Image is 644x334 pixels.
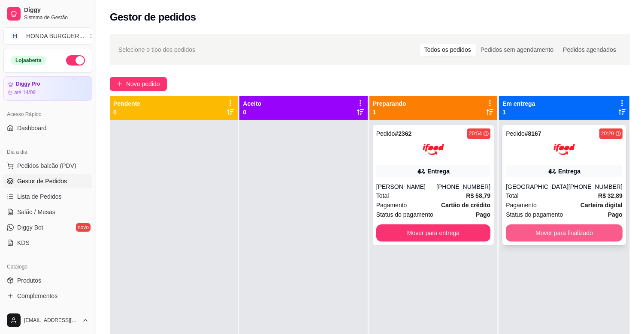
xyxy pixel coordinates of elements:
span: KDS [17,239,30,247]
img: ifood [553,139,575,160]
a: Produtos [3,274,92,287]
button: Select a team [3,27,92,45]
button: Mover para finalizado [506,224,623,242]
strong: Pago [476,211,490,218]
span: Lista de Pedidos [17,192,62,201]
span: Complementos [17,292,57,300]
span: Novo pedido [126,79,160,89]
strong: Cartão de crédito [441,202,490,209]
div: Loja aberta [11,56,46,65]
span: H [11,32,19,40]
span: Selecione o tipo dos pedidos [118,45,195,54]
span: Pagamento [376,200,407,210]
strong: # 2362 [395,130,411,137]
div: Dia a dia [3,145,92,159]
strong: Pago [608,211,623,218]
a: Gestor de Pedidos [3,174,92,188]
div: Acesso Rápido [3,107,92,121]
span: Pagamento [506,200,537,210]
div: Pedidos sem agendamento [476,44,558,56]
span: Status do pagamento [506,210,563,219]
span: Pedido [506,130,525,137]
span: Diggy Bot [17,223,43,232]
p: Preparando [373,99,406,108]
a: Diggy Botnovo [3,221,92,234]
div: Pedidos agendados [558,44,621,56]
span: [EMAIL_ADDRESS][DOMAIN_NAME] [24,317,79,324]
span: plus [117,81,123,87]
span: Diggy [24,6,89,14]
div: [GEOGRAPHIC_DATA] [506,182,568,191]
div: Catálogo [3,260,92,274]
h2: Gestor de pedidos [110,10,196,24]
a: KDS [3,236,92,250]
p: 0 [243,108,261,116]
div: HONDA BURGUER ... [26,32,84,40]
a: Dashboard [3,121,92,135]
button: Mover para entrega [376,224,490,242]
div: [PERSON_NAME] [376,182,436,191]
div: Todos os pedidos [420,44,476,56]
span: Dashboard [17,124,47,132]
span: Total [506,191,519,200]
span: Sistema de Gestão [24,14,89,21]
div: Entrega [558,167,581,176]
button: Alterar Status [66,55,85,66]
strong: # 8167 [525,130,541,137]
div: 20:29 [601,130,614,137]
strong: R$ 32,89 [598,192,623,199]
p: 1 [502,108,535,116]
p: Em entrega [502,99,535,108]
a: Lista de Pedidos [3,190,92,203]
button: [EMAIL_ADDRESS][DOMAIN_NAME] [3,310,92,331]
span: Pedido [376,130,395,137]
button: Pedidos balcão (PDV) [3,159,92,173]
strong: R$ 58,79 [466,192,490,199]
p: Pendente [113,99,140,108]
article: Diggy Pro [16,81,40,87]
span: Produtos [17,276,41,285]
p: 0 [113,108,140,116]
div: Entrega [427,167,450,176]
span: Pedidos balcão (PDV) [17,161,76,170]
div: 20:54 [469,130,482,137]
img: ifood [423,139,444,160]
a: Diggy Proaté 14/09 [3,76,92,101]
p: 1 [373,108,406,116]
strong: Carteira digital [581,202,623,209]
button: Novo pedido [110,77,167,91]
span: Status do pagamento [376,210,433,219]
span: Gestor de Pedidos [17,177,67,185]
div: [PHONE_NUMBER] [568,182,623,191]
article: até 14/09 [14,89,36,96]
span: Total [376,191,389,200]
a: DiggySistema de Gestão [3,3,92,24]
span: Salão / Mesas [17,208,55,216]
div: [PHONE_NUMBER] [436,182,490,191]
a: Salão / Mesas [3,205,92,219]
a: Complementos [3,289,92,303]
p: Aceito [243,99,261,108]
